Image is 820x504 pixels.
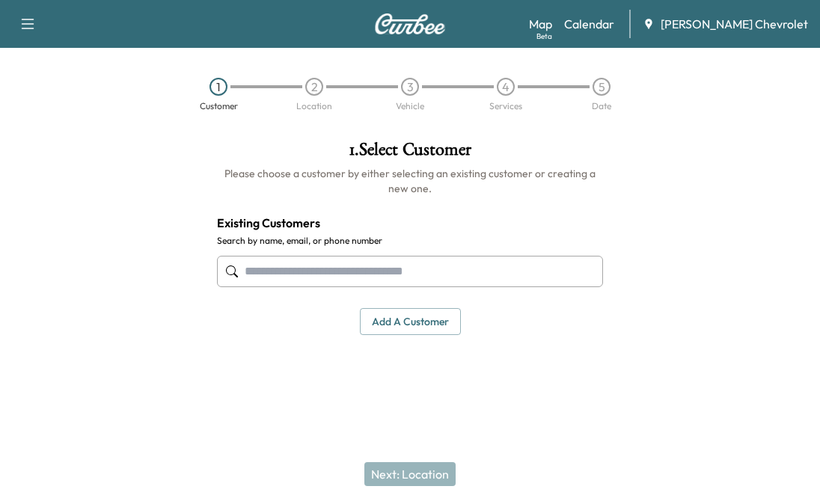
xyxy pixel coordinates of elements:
div: 2 [305,78,323,96]
h6: Please choose a customer by either selecting an existing customer or creating a new one. [217,166,603,196]
div: Customer [200,102,238,111]
div: Beta [536,31,552,42]
div: 5 [593,78,611,96]
div: 4 [497,78,515,96]
a: MapBeta [529,15,552,33]
a: Calendar [564,15,614,33]
div: 3 [401,78,419,96]
img: Curbee Logo [374,13,446,34]
span: [PERSON_NAME] Chevrolet [661,15,808,33]
h1: 1 . Select Customer [217,141,603,166]
div: Date [592,102,611,111]
div: Services [489,102,522,111]
div: Vehicle [396,102,424,111]
h4: Existing Customers [217,214,603,232]
div: 1 [209,78,227,96]
label: Search by name, email, or phone number [217,235,603,247]
button: Add a customer [360,308,461,336]
div: Location [296,102,332,111]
